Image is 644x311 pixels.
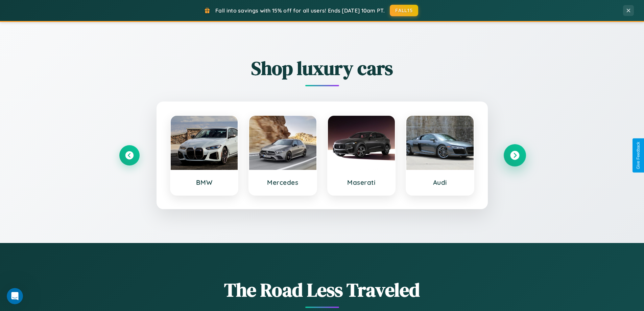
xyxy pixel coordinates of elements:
[215,7,385,14] span: Fall into savings with 15% off for all users! Ends [DATE] 10am PT.
[335,178,388,186] h3: Maserati
[7,288,23,304] iframe: Intercom live chat
[413,178,467,186] h3: Audi
[119,55,525,81] h2: Shop luxury cars
[177,178,231,186] h3: BMW
[636,142,641,169] div: Give Feedback
[119,277,525,303] h1: The Road Less Traveled
[390,5,418,16] button: FALL15
[256,178,310,186] h3: Mercedes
